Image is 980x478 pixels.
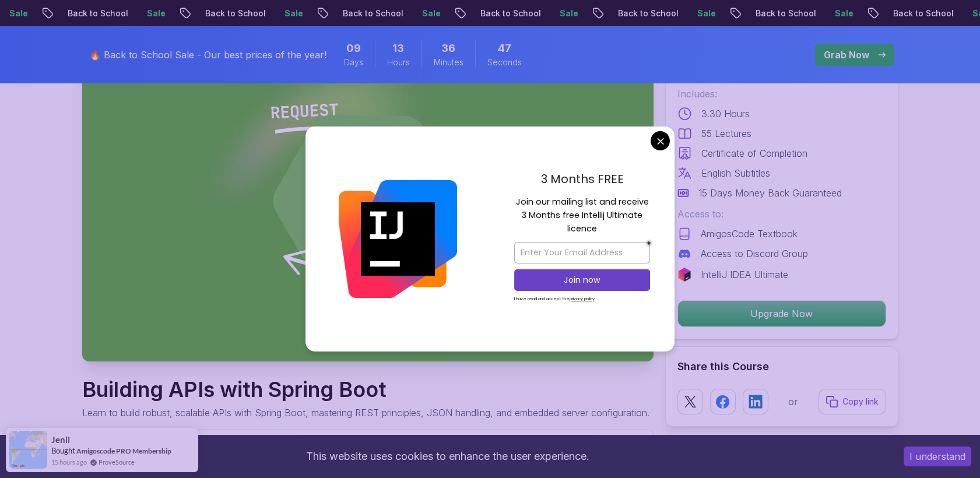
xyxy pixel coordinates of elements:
p: Back to School [743,8,822,19]
p: Back to School [192,8,272,19]
span: Jenil [51,435,70,445]
button: Copy link [819,389,886,414]
p: Back to School [880,8,960,19]
p: AmigosCode Textbook [701,227,798,241]
span: Bought [51,446,75,455]
span: Seconds [487,57,522,68]
p: Access to: [677,207,886,221]
p: Certificate of Completion [701,146,807,160]
img: building-apis-with-spring-boot_thumbnail [82,40,654,361]
p: Copy link [842,396,879,407]
p: 15 Days Money Back Guaranteed [698,186,842,200]
p: Upgrade Now [678,301,886,326]
span: Days [344,57,363,68]
p: Sale [822,8,859,19]
p: Back to School [605,8,684,19]
p: Learn to build robust, scalable APIs with Spring Boot, mastering REST principles, JSON handling, ... [82,406,649,420]
span: 36 Minutes [441,40,455,57]
p: Back to School [468,8,547,19]
p: Back to School [55,8,134,19]
p: 55 Lectures [701,126,751,140]
img: jetbrains logo [677,268,691,282]
img: provesource social proof notification image [9,431,47,469]
div: This website uses cookies to enhance the user experience. [9,444,886,469]
p: Includes: [677,87,886,101]
p: 🔥 Back to School Sale - Our best prices of the year! [89,48,326,62]
span: 15 hours ago [51,457,87,467]
p: English Subtitles [701,166,770,180]
a: ProveSource [99,457,135,467]
span: 13 Hours [392,40,404,57]
span: Hours [387,57,410,68]
p: or [788,395,798,409]
span: 9 Days [346,40,361,57]
p: Access to Discord Group [701,247,808,261]
button: Accept cookies [904,447,971,466]
span: 47 Seconds [498,40,511,57]
p: 3.30 Hours [701,107,750,121]
h1: Building APIs with Spring Boot [82,378,649,401]
p: Sale [134,8,171,19]
a: Amigoscode PRO Membership [76,447,171,455]
p: Back to School [330,8,409,19]
p: Sale [547,8,584,19]
p: Sale [272,8,309,19]
span: Minutes [434,57,463,68]
p: IntelliJ IDEA Ultimate [701,268,788,282]
p: Grab Now [824,48,869,62]
h2: Share this Course [677,358,886,375]
button: Upgrade Now [677,300,886,327]
p: Sale [684,8,722,19]
p: Sale [409,8,447,19]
